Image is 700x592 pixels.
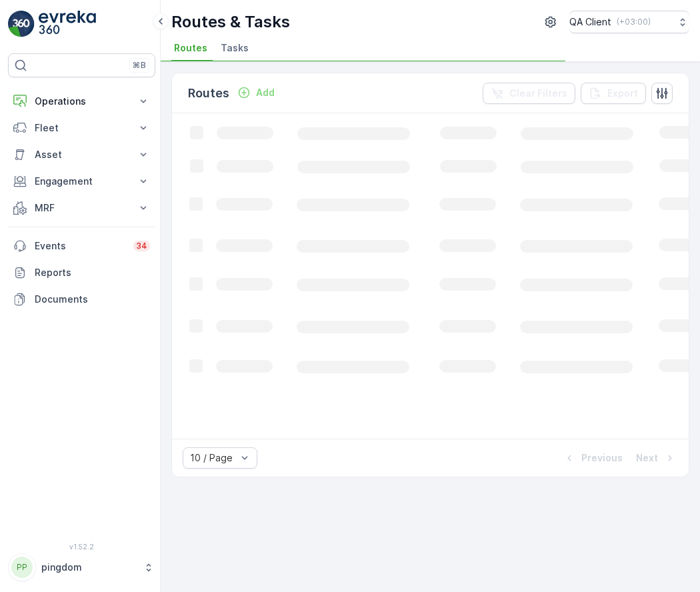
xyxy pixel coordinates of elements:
[607,87,638,100] p: Export
[8,286,155,313] a: Documents
[11,557,33,578] div: PP
[41,561,137,574] p: pingdom
[221,41,249,55] span: Tasks
[256,86,275,99] p: Add
[569,15,611,29] p: QA Client
[617,17,651,27] p: ( +03:00 )
[232,85,280,101] button: Add
[35,95,129,108] p: Operations
[8,141,155,168] button: Asset
[8,115,155,141] button: Fleet
[35,148,129,161] p: Asset
[8,233,155,259] a: Events34
[635,450,678,466] button: Next
[35,293,150,306] p: Documents
[509,87,567,100] p: Clear Filters
[483,83,575,104] button: Clear Filters
[35,121,129,135] p: Fleet
[581,451,623,465] p: Previous
[8,195,155,221] button: MRF
[8,11,35,37] img: logo
[8,259,155,286] a: Reports
[188,84,229,103] p: Routes
[35,266,150,279] p: Reports
[8,543,155,551] span: v 1.52.2
[8,88,155,115] button: Operations
[171,11,290,33] p: Routes & Tasks
[174,41,207,55] span: Routes
[136,241,147,251] p: 34
[581,83,646,104] button: Export
[133,60,146,71] p: ⌘B
[569,11,689,33] button: QA Client(+03:00)
[8,168,155,195] button: Engagement
[8,553,155,581] button: PPpingdom
[35,175,129,188] p: Engagement
[35,239,125,253] p: Events
[39,11,96,37] img: logo_light-DOdMpM7g.png
[636,451,658,465] p: Next
[561,450,624,466] button: Previous
[35,201,129,215] p: MRF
